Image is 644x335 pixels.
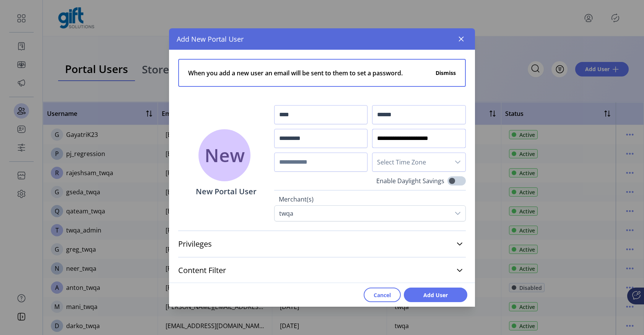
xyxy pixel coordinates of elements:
span: Privileges [178,240,212,248]
span: New [205,141,245,169]
label: Merchant(s) [279,195,461,205]
span: Add New Portal User [177,34,244,44]
div: dropdown trigger [450,153,465,171]
div: twqa [275,206,298,221]
span: When you add a new user an email will be sent to them to set a password. [188,64,403,81]
a: Privileges [178,236,466,252]
label: Enable Daylight Savings [376,176,444,185]
button: Dismiss [436,69,456,77]
span: Cancel [374,291,391,299]
span: Content Filter [178,267,226,274]
button: Cancel [364,288,401,302]
a: Content Filter [178,262,466,279]
span: Add User [414,291,457,299]
button: Add User [404,288,467,302]
p: New Portal User [196,186,257,197]
span: Select Time Zone [372,153,450,171]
